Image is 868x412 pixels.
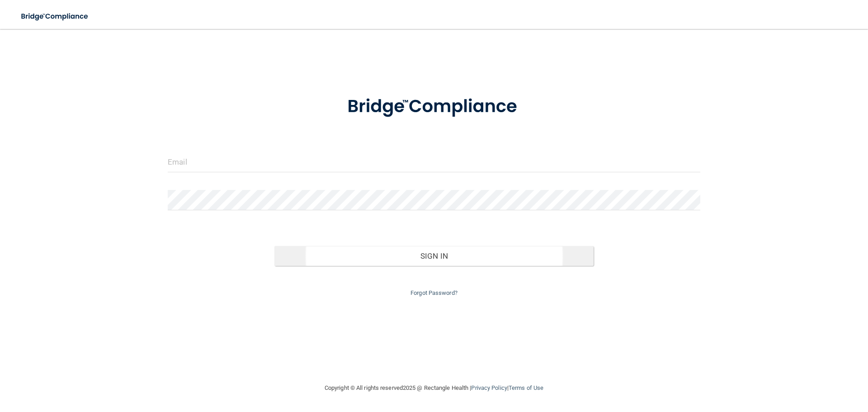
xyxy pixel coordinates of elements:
[471,384,507,391] a: Privacy Policy
[14,7,97,26] img: bridge_compliance_login_screen.278c3ca4.svg
[168,152,700,172] input: Email
[410,289,458,296] a: Forgot Password?
[509,384,543,391] a: Terms of Use
[269,374,599,403] div: Copyright © All rights reserved 2025 @ Rectangle Health | |
[274,246,594,266] button: Sign In
[329,83,539,130] img: bridge_compliance_login_screen.278c3ca4.svg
